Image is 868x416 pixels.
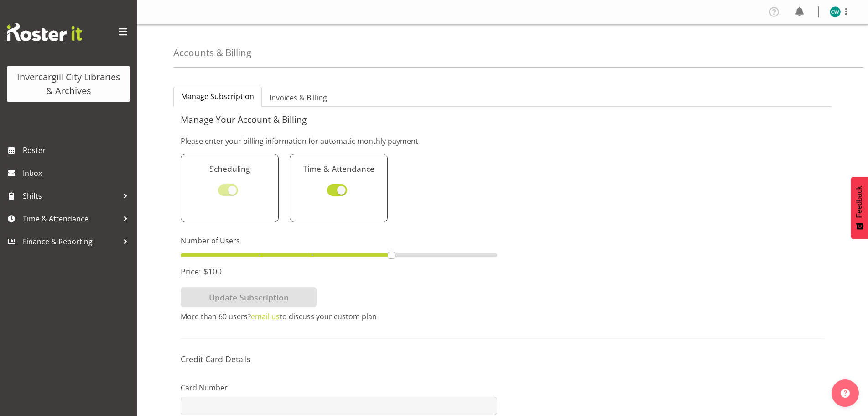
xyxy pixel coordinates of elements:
button: Update Subscription [181,287,317,307]
a: email us [251,311,280,321]
span: Manage Subscription [181,91,254,102]
h5: Manage Your Account & Billing [181,115,824,125]
button: Feedback - Show survey [851,177,868,239]
label: Number of Users [181,235,497,246]
h5: Price: $100 [181,266,497,276]
img: Rosterit website logo [7,23,82,41]
h5: Credit Card Details [181,354,497,364]
label: Card Number [181,382,497,393]
span: Feedback [855,186,863,218]
h5: Scheduling [190,163,269,174]
span: Roster [23,143,132,157]
span: Time & Attendance [23,212,119,226]
h5: Time & Attendance [299,163,378,174]
img: catherine-wilson11657.jpg [830,6,841,17]
span: Finance & Reporting [23,235,119,248]
img: help-xxl-2.png [841,389,850,398]
span: Update Subscription [209,291,289,303]
p: More than 60 users? to discuss your custom plan [181,311,497,322]
span: Invoices & Billing [270,92,327,103]
p: Please enter your billing information for automatic monthly payment [181,136,824,147]
span: Shifts [23,189,119,203]
h4: Accounts & Billing [173,47,251,58]
div: Invercargill City Libraries & Archives [16,70,121,98]
span: Inbox [23,166,132,180]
